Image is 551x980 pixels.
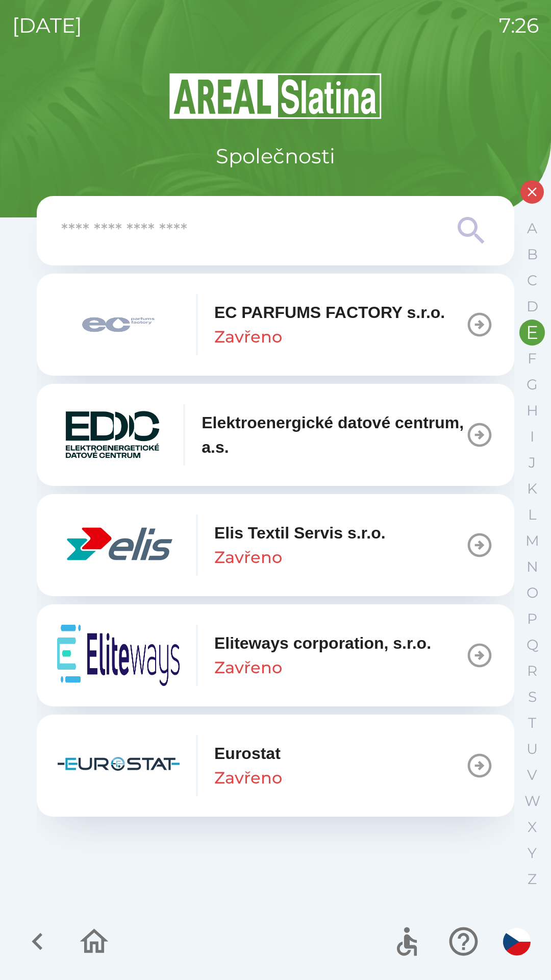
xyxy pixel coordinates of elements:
[528,844,537,862] p: Y
[529,454,536,472] p: J
[519,293,545,320] button: D
[57,294,180,355] img: ff4fec9d-14e6-44f6-aa57-3d500f1b32e5.png
[519,606,545,632] button: P
[503,928,531,955] img: cs flag
[527,636,538,654] p: Q
[519,762,545,788] button: V
[530,428,534,446] p: I
[37,384,514,486] button: Elektroenergické datové centrum, a.s.
[37,274,514,376] button: EC PARFUMS FACTORY s.r.o.Zavřeno
[527,766,537,784] p: V
[214,766,282,790] p: Zavřeno
[519,658,545,684] button: R
[37,71,514,120] img: Logo
[519,632,545,658] button: Q
[499,10,539,41] p: 7:26
[12,10,82,41] p: [DATE]
[519,736,545,762] button: U
[519,241,545,267] button: B
[214,300,445,325] p: EC PARFUMS FACTORY s.r.o.
[519,866,545,892] button: Z
[528,506,536,524] p: L
[526,324,538,341] p: E
[519,814,545,840] button: X
[519,840,545,866] button: Y
[528,870,537,888] p: Z
[527,480,537,498] p: K
[528,818,537,836] p: X
[519,320,545,346] button: E
[527,298,538,315] p: D
[519,398,545,424] button: H
[527,662,537,680] p: R
[37,494,514,596] button: Elis Textil Servis s.r.o.Zavřeno
[519,424,545,450] button: I
[519,267,545,293] button: C
[519,710,545,736] button: T
[519,346,545,372] button: F
[519,554,545,580] button: N
[527,376,538,394] p: G
[519,528,545,554] button: M
[57,514,180,576] img: d6e089ba-b3bf-4d0d-8b19-bc9c6ff21faa.png
[519,372,545,398] button: G
[527,740,538,758] p: U
[527,246,538,263] p: B
[527,272,537,289] p: C
[57,404,167,465] img: a15ec88a-ca8a-4a5a-ae8c-887e8aa56ea2.png
[57,625,180,686] img: fb646cb0-fe6b-40c1-9c4b-3980639a5307.png
[527,558,538,576] p: N
[214,545,282,570] p: Zavřeno
[214,521,386,545] p: Elis Textil Servis s.r.o.
[216,141,335,171] p: Společnosti
[202,410,465,459] p: Elektroenergické datové centrum, a.s.
[528,350,537,367] p: F
[519,476,545,502] button: K
[519,502,545,528] button: L
[527,584,538,602] p: O
[519,788,545,814] button: W
[214,655,282,680] p: Zavřeno
[525,532,539,550] p: M
[527,610,537,628] p: P
[524,792,540,810] p: W
[57,735,180,796] img: 45bc38d1-bb57-4fa3-88e0-fab4987d9a19.png
[214,631,431,655] p: Eliteways corporation, s.r.o.
[214,325,282,349] p: Zavřeno
[519,580,545,606] button: O
[527,402,538,420] p: H
[527,219,537,237] p: A
[528,714,536,732] p: T
[519,450,545,476] button: J
[37,604,514,706] button: Eliteways corporation, s.r.o.Zavřeno
[519,215,545,241] button: A
[528,688,537,706] p: S
[519,684,545,710] button: S
[37,715,514,817] button: EurostatZavřeno
[214,741,281,766] p: Eurostat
